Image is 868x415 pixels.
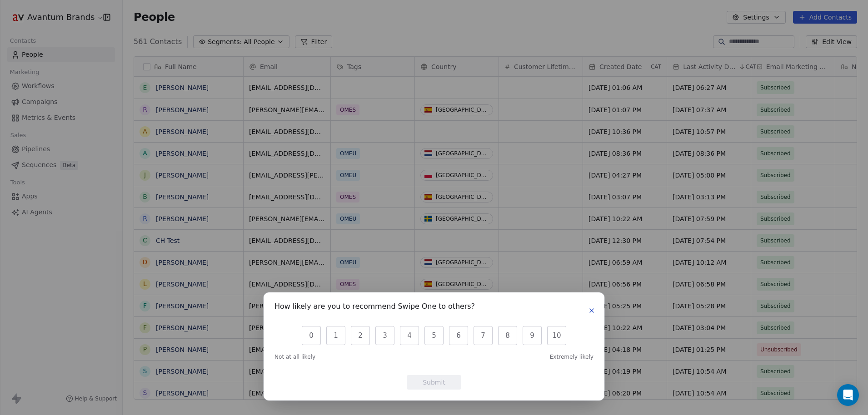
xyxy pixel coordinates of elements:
span: Not at all likely [274,353,315,361]
h1: How likely are you to recommend Swipe One to others? [274,303,475,312]
button: 1 [326,326,345,345]
button: 3 [375,326,394,345]
button: 6 [449,326,468,345]
span: Extremely likely [550,353,594,361]
button: Submit [407,375,461,390]
button: 9 [523,326,542,345]
button: 4 [400,326,419,345]
button: 2 [351,326,370,345]
button: 10 [547,326,566,345]
button: 0 [302,326,321,345]
button: 8 [498,326,517,345]
button: 5 [424,326,444,345]
button: 7 [474,326,493,345]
